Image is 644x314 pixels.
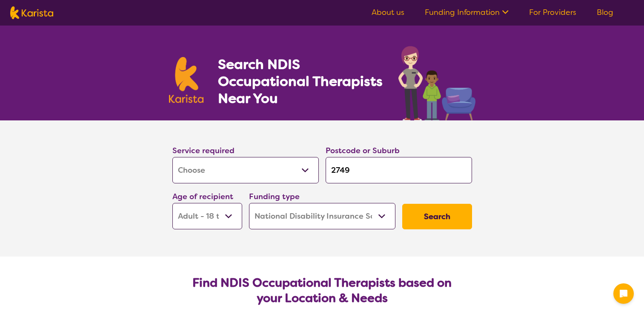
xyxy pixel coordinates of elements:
[372,7,404,17] a: About us
[398,46,475,120] img: occupational-therapy
[402,204,472,229] button: Search
[218,56,384,107] h1: Search NDIS Occupational Therapists Near You
[10,6,53,19] img: Karista logo
[169,57,204,103] img: Karista logo
[249,191,300,202] label: Funding type
[597,7,613,17] a: Blog
[326,146,400,156] label: Postcode or Suburb
[425,7,509,17] a: Funding Information
[172,191,233,202] label: Age of recipient
[179,275,465,306] h2: Find NDIS Occupational Therapists based on your Location & Needs
[172,146,235,156] label: Service required
[529,7,576,17] a: For Providers
[326,157,472,183] input: Type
